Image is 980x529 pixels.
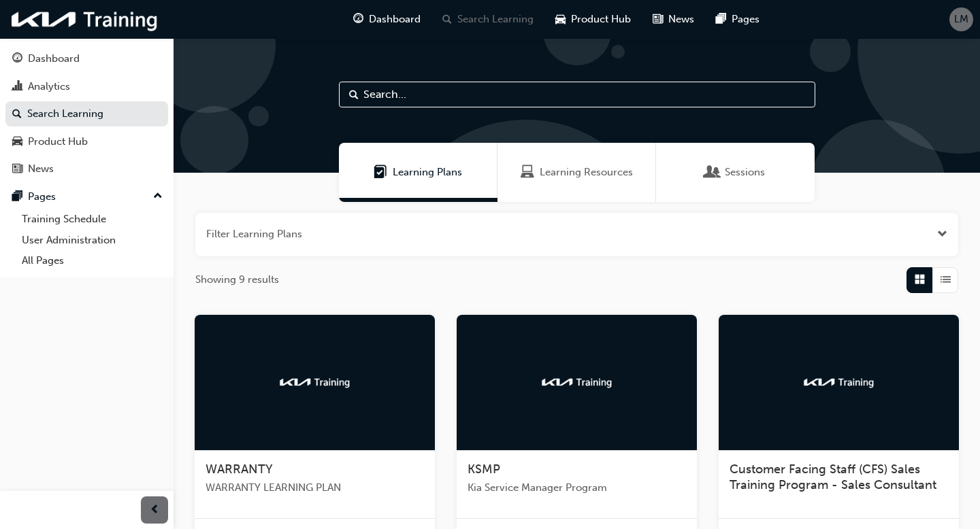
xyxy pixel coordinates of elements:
a: News [5,156,168,182]
a: Training Schedule [16,209,168,230]
button: Open the filter [937,226,947,242]
span: search-icon [12,108,22,120]
span: guage-icon [353,11,363,28]
button: DashboardAnalyticsSearch LearningProduct HubNews [5,44,168,184]
a: SessionsSessions [656,143,815,202]
a: Learning PlansLearning Plans [339,143,497,202]
span: Sessions [706,165,719,180]
span: Learning Plans [374,165,387,180]
div: News [28,161,54,177]
span: LM [954,12,968,27]
span: Dashboard [369,12,421,27]
span: Learning Resources [540,165,633,180]
input: Search... [339,82,815,107]
a: Search Learning [5,101,168,126]
span: car-icon [555,11,566,28]
a: Dashboard [5,46,168,71]
img: kia-training [540,375,615,389]
a: news-iconNews [642,5,705,33]
span: search-icon [442,11,452,28]
a: pages-iconPages [705,5,770,33]
button: Pages [5,184,168,209]
span: chart-icon [12,81,22,93]
span: guage-icon [12,53,22,65]
span: Sessions [725,165,765,180]
span: Kia Service Manager Program [468,480,686,496]
span: prev-icon [150,502,160,519]
a: guage-iconDashboard [342,5,431,33]
span: News [668,12,694,27]
a: Learning ResourcesLearning Resources [497,143,656,202]
div: Product Hub [28,134,88,150]
span: Showing 9 results [195,272,279,288]
img: kia-training [278,375,353,389]
span: Grid [915,272,925,288]
div: Dashboard [28,51,80,67]
a: search-iconSearch Learning [431,5,544,33]
span: Learning Resources [521,165,534,180]
span: KSMP [468,462,500,477]
a: All Pages [16,250,168,271]
span: WARRANTY [206,462,273,477]
span: WARRANTY LEARNING PLAN [206,480,424,496]
span: Pages [732,12,759,27]
span: List [941,272,951,288]
span: Customer Facing Staff (CFS) Sales Training Program - Sales Consultant [730,462,936,493]
img: kia-training [7,5,163,33]
span: news-icon [12,163,22,175]
span: Search [349,87,359,103]
span: Search Learning [457,12,534,27]
a: Product Hub [5,129,168,154]
div: Pages [28,189,56,205]
span: up-icon [153,188,163,205]
a: car-iconProduct Hub [544,5,642,33]
span: Learning Plans [393,165,462,180]
span: news-icon [653,11,663,28]
span: pages-icon [716,11,726,28]
img: kia-training [802,375,877,389]
button: LM [949,7,973,31]
a: Analytics [5,74,168,99]
span: Product Hub [571,12,631,27]
div: Analytics [28,79,70,95]
a: User Administration [16,230,168,251]
span: pages-icon [12,191,22,203]
span: car-icon [12,136,22,148]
